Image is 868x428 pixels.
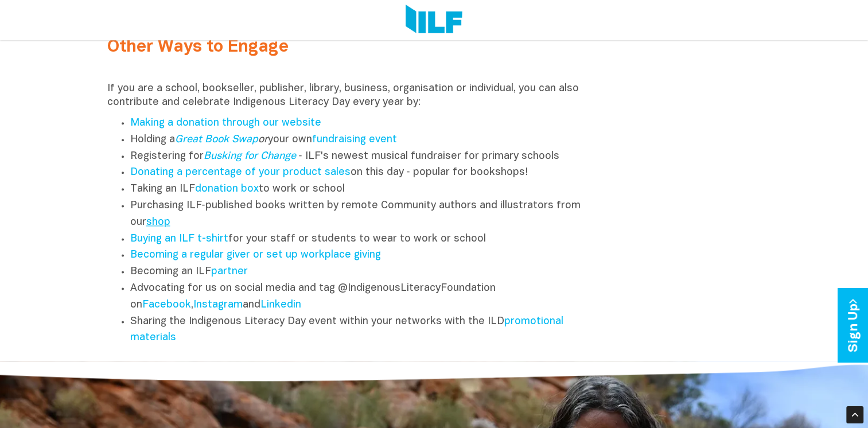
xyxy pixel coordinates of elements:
li: Purchasing ILF‑published books written by remote Community authors and illustrators from our [130,198,594,231]
a: Becoming a regular giver or set up workplace giving [130,250,381,260]
img: Logo [406,5,462,36]
li: for your staff or students to wear to work or school [130,231,594,248]
a: Buying an ILF t-shirt [130,234,228,244]
a: Making a donation through our website [130,118,321,128]
a: donation box [195,184,259,194]
em: or [175,135,268,145]
li: on this day ‑ popular for bookshops! [130,165,594,181]
li: Taking an ILF to work or school [130,181,594,198]
a: Donating a percentage of your product sales [130,168,351,177]
li: Sharing the Indigenous Literacy Day event within your networks with the ILD [130,314,594,347]
a: Busking for Change [204,151,296,161]
a: Facebook [142,300,191,310]
p: If you are a school, bookseller, publisher, library, business, organisation or individual, you ca... [107,82,594,110]
a: Instagram [193,300,243,310]
a: partner [211,267,248,277]
div: Scroll Back to Top [846,406,863,423]
a: shop [146,217,170,227]
li: Registering for ‑ ILF's newest musical fundraiser for primary schools [130,149,594,165]
li: Advocating for us on social media and tag @IndigenousLiteracyFoundation on , and [130,281,594,314]
a: fundraising event [312,135,397,145]
a: Linkedin [260,300,301,310]
li: Becoming an ILF [130,264,594,281]
a: Great Book Swap [175,135,258,145]
li: Holding a your own [130,132,594,149]
h2: Other Ways to Engage [107,38,594,57]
